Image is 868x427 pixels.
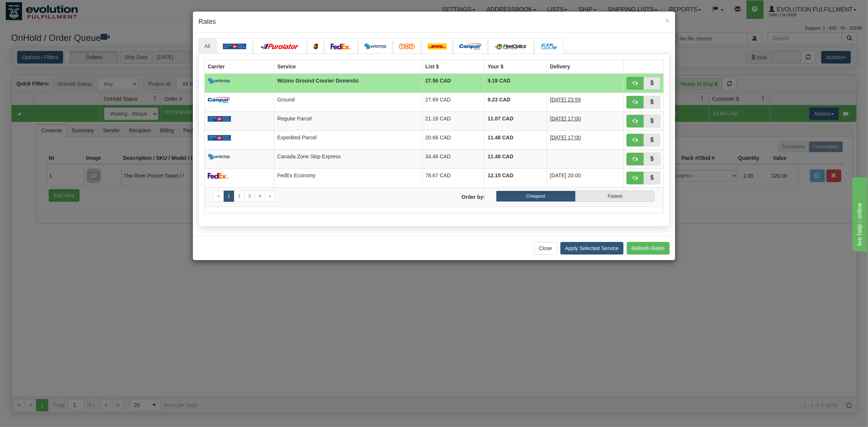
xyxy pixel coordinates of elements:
th: Carrier [205,59,274,74]
a: 1 [224,191,234,202]
label: Fastest [576,191,655,202]
td: Wizmo Ground Courier Domestic [274,74,422,93]
td: Expedited Parcel [274,130,422,149]
td: 9.19 CAD [485,74,547,93]
img: campar.png [459,43,482,49]
label: Order by: [434,191,490,201]
td: 78.67 CAD [422,168,485,187]
td: 9.23 CAD [485,93,547,111]
img: dhl.png [428,43,447,49]
button: Close [665,16,670,24]
button: Refresh Rates [627,242,670,255]
a: 4 [255,191,265,202]
th: List $ [422,59,485,74]
img: CarrierLogo_10182.png [494,43,528,49]
th: Service [274,59,422,74]
td: 27.56 CAD [422,74,485,93]
td: 20.66 CAD [422,130,485,149]
iframe: chat widget [851,175,867,251]
img: FedEx.png [208,173,229,179]
td: 11.49 CAD [485,149,547,168]
img: wizmo.png [208,78,230,84]
img: purolator.png [259,43,301,49]
a: Next [265,191,275,202]
td: 34.46 CAD [422,149,485,168]
img: Canada_post.png [208,116,231,122]
td: 12.15 CAD [485,168,547,187]
label: Cheapest [496,191,575,202]
img: CarrierLogo_10191.png [541,43,558,49]
img: ups.png [313,43,318,49]
a: 3 [244,191,255,202]
td: FedEx Economy [274,168,422,187]
img: tnt.png [399,43,415,49]
td: Regular Parcel [274,111,422,130]
button: Close [534,242,557,255]
span: [DATE] 17:00 [550,135,581,140]
td: 1 Day [547,93,624,111]
button: Apply Selected Service [560,242,624,255]
img: wizmo.png [364,43,386,49]
th: Your $ [485,59,547,74]
div: live help - online [6,4,69,13]
a: 2 [234,191,244,202]
td: 27.69 CAD [422,93,485,111]
td: 21.16 CAD [422,111,485,130]
td: 11.07 CAD [485,111,547,130]
span: » [269,194,271,199]
span: « [217,194,220,199]
img: campar.png [208,97,230,103]
span: × [665,16,670,25]
td: Ground [274,93,422,111]
span: [DATE] 23:59 [550,97,581,103]
img: wizmo.png [208,154,230,160]
span: [DATE] 20:00 [550,172,581,178]
td: Canada Zone Skip Express [274,149,422,168]
td: 2 Days [547,130,624,149]
th: Delivery [547,59,624,74]
a: Previous [213,191,224,202]
td: 11.48 CAD [485,130,547,149]
h4: Rates [198,17,670,27]
img: Canada_post.png [223,43,246,49]
img: FedEx.png [331,43,352,49]
span: [DATE] 17:00 [550,116,581,122]
a: All [198,38,216,54]
img: Canada_post.png [208,135,231,141]
td: 3 Days [547,111,624,130]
